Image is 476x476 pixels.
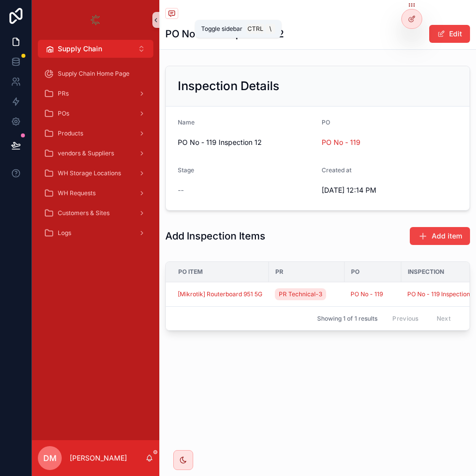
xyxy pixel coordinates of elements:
span: Name [178,119,195,126]
span: PO [351,268,359,276]
span: Customers & Sites [58,209,110,217]
p: [PERSON_NAME] [70,453,127,463]
span: Showing 1 of 1 results [317,315,377,323]
div: scrollable content [32,58,159,255]
span: PO [322,119,330,126]
span: PR Technical-3 [279,290,322,298]
a: Logs [38,224,153,242]
a: PO No - 119 [322,137,360,147]
span: vendors & Suppliers [58,149,114,157]
a: PO No - 119 [351,290,395,298]
h1: Add Inspection Items [165,229,265,243]
a: vendors & Suppliers [38,144,153,162]
span: PO No - 119 Inspection 12 [178,137,314,147]
span: Ctrl [246,24,264,34]
span: DM [43,452,57,464]
a: PO No - 119 [351,290,383,298]
span: [DATE] 12:14 PM [322,185,458,195]
a: PR Technical-3 [275,288,326,300]
span: Supply Chain Home Page [58,70,129,78]
a: POs [38,105,153,122]
a: PR Technical-3 [275,286,339,302]
a: Supply Chain Home Page [38,65,153,83]
h1: PO No - 119 Inspection 12 [165,27,284,41]
a: PRs [38,85,153,103]
button: Add item [410,227,470,245]
a: [Mikrotik] Routerboard 951 5G [178,290,262,298]
a: [Mikrotik] Routerboard 951 5G [178,290,263,298]
a: WH Requests [38,184,153,202]
span: Supply Chain [58,44,102,54]
img: App logo [88,12,104,28]
h2: Inspection Details [178,78,279,94]
span: PRs [58,90,69,98]
span: Toggle sidebar [201,25,242,33]
span: Logs [58,229,71,237]
span: WH Requests [58,189,96,197]
span: \ [266,25,274,33]
span: Created at [322,166,352,174]
span: PR [275,268,283,276]
span: Add item [432,231,462,241]
span: -- [178,185,184,195]
span: POs [58,110,69,118]
button: Edit [429,25,470,43]
span: WH Storage Locations [58,169,121,177]
span: Stage [178,166,194,174]
span: Inspection [408,268,444,276]
span: PO Item [178,268,203,276]
span: Products [58,129,83,137]
a: Customers & Sites [38,204,153,222]
button: Select Button [38,40,153,58]
a: WH Storage Locations [38,164,153,182]
a: Products [38,124,153,142]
